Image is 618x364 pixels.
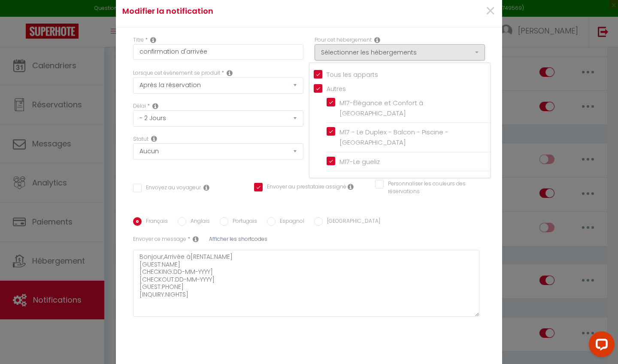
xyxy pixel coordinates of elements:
[209,235,267,243] span: Afficher les shortcodes
[133,36,144,44] label: Titre
[315,36,372,44] label: Pour cet hébergement
[228,217,257,227] label: Portugais
[203,184,209,191] i: Envoyer au voyageur
[339,127,448,147] span: M17 - Le Duplex - Balcon - Piscine - [GEOGRAPHIC_DATA]
[152,103,158,109] i: Action Time
[186,217,210,227] label: Anglais
[133,235,186,243] label: Envoyer ce message
[582,328,618,364] iframe: LiveChat chat widget
[485,2,496,21] button: Close
[150,36,156,43] i: Title
[122,5,367,17] h4: Modifier la notification
[151,135,157,142] i: Booking status
[133,69,220,77] label: Lorsque cet événement se produit
[276,217,304,227] label: Espagnol
[339,98,423,118] span: M17-Élégance et Confort à [GEOGRAPHIC_DATA]
[323,217,380,227] label: [GEOGRAPHIC_DATA]
[227,70,233,76] i: Event Occur
[315,44,485,61] button: Sélectionner les hébergements
[348,183,354,190] i: Envoyer au prestataire si il est assigné
[133,102,146,110] label: Délai
[374,36,380,43] i: This Rental
[193,236,199,243] i: Sms
[339,157,380,166] span: M17-Le gueliz
[142,217,168,227] label: Français
[133,135,148,143] label: Statut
